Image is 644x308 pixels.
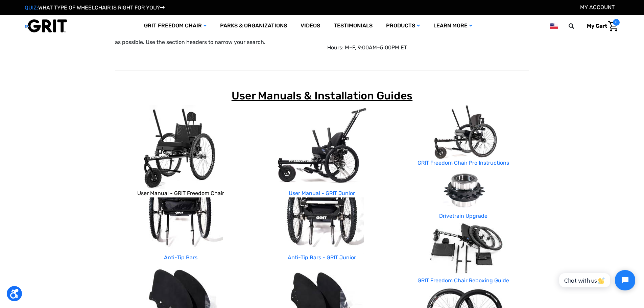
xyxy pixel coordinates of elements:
[137,190,224,196] a: User Manual - GRIT Freedom Chair
[379,15,427,37] a: Products
[213,15,294,37] a: Parks & Organizations
[288,254,356,261] a: Anti-Tip Bars - GRIT Junior
[137,15,213,37] a: GRIT Freedom Chair
[327,15,379,37] a: Testimonials
[580,4,615,10] a: Account
[327,44,529,52] p: Hours: M–F, 9:00AM–5:00PM ET
[613,19,620,26] span: 0
[289,190,355,196] a: User Manual - GRIT Junior
[608,21,618,31] img: Cart
[25,19,67,33] img: GRIT All-Terrain Wheelchair and Mobility Equipment
[164,254,197,261] a: Anti-Tip Bars
[552,264,641,296] iframe: Tidio Chat
[25,4,165,11] a: QUIZ:WHAT TYPE OF WHEELCHAIR IS RIGHT FOR YOU?
[232,89,413,102] span: User Manuals & Installation Guides
[418,277,509,284] a: GRIT Freedom Chair Reboxing Guide
[427,15,479,37] a: Learn More
[294,15,327,37] a: Videos
[587,23,607,29] span: My Cart
[572,19,582,33] input: Search
[25,4,38,11] span: QUIZ:
[582,19,620,33] a: Cart with 0 items
[550,22,558,30] img: us.png
[439,213,487,219] a: Drivetrain Upgrade
[418,160,509,166] a: GRIT Freedom Chair Pro Instructions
